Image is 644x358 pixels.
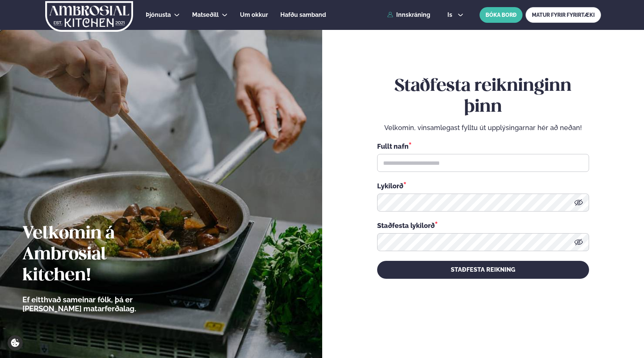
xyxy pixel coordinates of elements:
a: Um okkur [240,10,268,19]
button: STAÐFESTA REIKNING [377,261,589,279]
a: Þjónusta [146,10,171,19]
div: Lykilorð [377,181,589,191]
div: Fullt nafn [377,141,589,151]
a: Hafðu samband [280,10,326,19]
button: is [441,12,469,18]
span: Matseðill [192,11,219,18]
a: Cookie settings [7,335,23,351]
img: logo [44,1,134,32]
span: Um okkur [240,11,268,18]
a: Innskráning [387,12,430,18]
p: Velkomin, vinsamlegast fylltu út upplýsingarnar hér að neðan! [377,123,589,132]
span: is [447,12,455,18]
div: Staðfesta lykilorð [377,220,589,230]
a: Matseðill [192,10,219,19]
span: Þjónusta [146,11,171,18]
span: Hafðu samband [280,11,326,18]
h2: Staðfesta reikninginn þinn [377,76,589,118]
button: BÓKA BORÐ [480,7,523,23]
h2: Velkomin á Ambrosial kitchen! [22,223,178,286]
p: Ef eitthvað sameinar fólk, þá er [PERSON_NAME] matarferðalag. [22,295,178,313]
a: MATUR FYRIR FYRIRTÆKI [526,7,601,23]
